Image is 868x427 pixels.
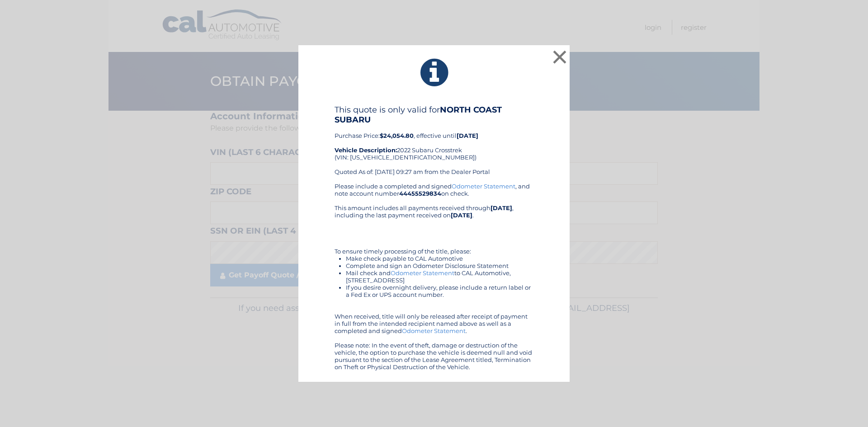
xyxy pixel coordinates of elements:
b: $24,054.80 [380,132,414,139]
li: Mail check and to CAL Automotive, [STREET_ADDRESS] [346,269,533,284]
b: NORTH COAST SUBARU [335,105,502,125]
a: Odometer Statement [452,183,515,190]
a: Odometer Statement [391,269,454,277]
b: [DATE] [451,211,472,219]
li: If you desire overnight delivery, please include a return label or a Fed Ex or UPS account number. [346,284,533,298]
b: 44455529834 [399,190,441,197]
li: Complete and sign an Odometer Disclosure Statement [346,262,533,269]
button: × [551,48,569,66]
h4: This quote is only valid for [335,105,533,125]
b: [DATE] [491,204,512,211]
div: Purchase Price: , effective until 2022 Subaru Crosstrek (VIN: [US_VEHICLE_IDENTIFICATION_NUMBER])... [335,105,533,183]
li: Make check payable to CAL Automotive [346,255,533,262]
b: [DATE] [457,132,478,139]
strong: Vehicle Description: [335,146,397,154]
div: Please include a completed and signed , and note account number on check. This amount includes al... [335,183,533,371]
a: Odometer Statement [402,327,466,334]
